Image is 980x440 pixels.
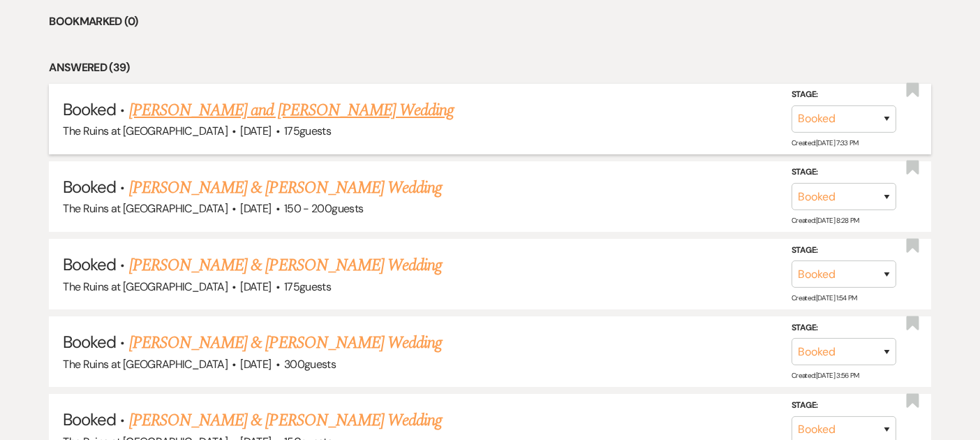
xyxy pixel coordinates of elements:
[49,13,931,31] li: Bookmarked (0)
[63,409,116,430] span: Booked
[284,357,336,372] span: 300 guests
[63,176,116,198] span: Booked
[240,279,271,294] span: [DATE]
[284,279,331,294] span: 175 guests
[792,321,896,336] label: Stage:
[129,175,442,200] a: [PERSON_NAME] & [PERSON_NAME] Wedding
[129,408,442,433] a: [PERSON_NAME] & [PERSON_NAME] Wedding
[129,253,442,278] a: [PERSON_NAME] & [PERSON_NAME] Wedding
[49,59,931,77] li: Answered (39)
[63,254,116,275] span: Booked
[240,124,271,138] span: [DATE]
[792,138,859,147] span: Created: [DATE] 7:33 PM
[792,371,859,380] span: Created: [DATE] 3:56 PM
[792,216,859,225] span: Created: [DATE] 8:28 PM
[792,87,896,103] label: Stage:
[129,330,442,355] a: [PERSON_NAME] & [PERSON_NAME] Wedding
[792,398,896,413] label: Stage:
[63,124,228,138] span: The Ruins at [GEOGRAPHIC_DATA]
[129,98,454,123] a: [PERSON_NAME] and [PERSON_NAME] Wedding
[63,279,228,294] span: The Ruins at [GEOGRAPHIC_DATA]
[63,201,228,216] span: The Ruins at [GEOGRAPHIC_DATA]
[284,124,331,138] span: 175 guests
[63,357,228,372] span: The Ruins at [GEOGRAPHIC_DATA]
[792,165,896,180] label: Stage:
[63,331,116,353] span: Booked
[284,201,363,216] span: 150 - 200 guests
[240,357,271,372] span: [DATE]
[792,293,857,302] span: Created: [DATE] 1:54 PM
[792,243,896,258] label: Stage:
[240,201,271,216] span: [DATE]
[63,98,116,120] span: Booked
